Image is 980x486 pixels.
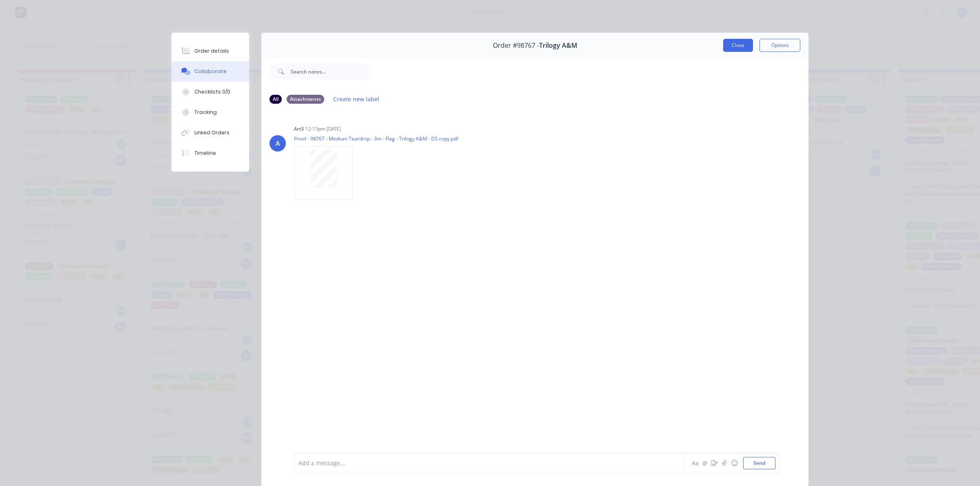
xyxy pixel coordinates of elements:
div: art3 [294,125,304,133]
button: Linked Orders [171,123,249,143]
button: Send [743,457,775,469]
button: ☺ [729,458,739,468]
div: A [276,138,280,148]
div: 12:13pm [DATE] [305,125,341,133]
div: Linked Orders [194,129,229,136]
button: Create new label [329,94,384,105]
button: Tracking [171,102,249,123]
button: Aa [690,458,700,468]
div: Attachments [287,95,324,104]
div: Order details [194,47,229,55]
button: Timeline [171,143,249,163]
p: Proof - 98767 - Medium Teardrop - 3m - Flag - Trilogy A&M - DS copy.pdf [294,135,458,142]
button: @ [700,458,710,468]
div: All [269,95,282,104]
button: Options [759,39,800,52]
span: Trilogy A&M [539,42,577,49]
span: Order #98767 - [493,42,539,49]
div: Collaborate [194,68,227,75]
div: Tracking [194,109,217,116]
input: Search notes... [291,63,372,80]
button: Collaborate [171,61,249,82]
div: Timeline [194,149,216,157]
button: Close [723,39,753,52]
button: Order details [171,41,249,61]
button: Checklists 0/0 [171,82,249,102]
div: Checklists 0/0 [194,88,230,96]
